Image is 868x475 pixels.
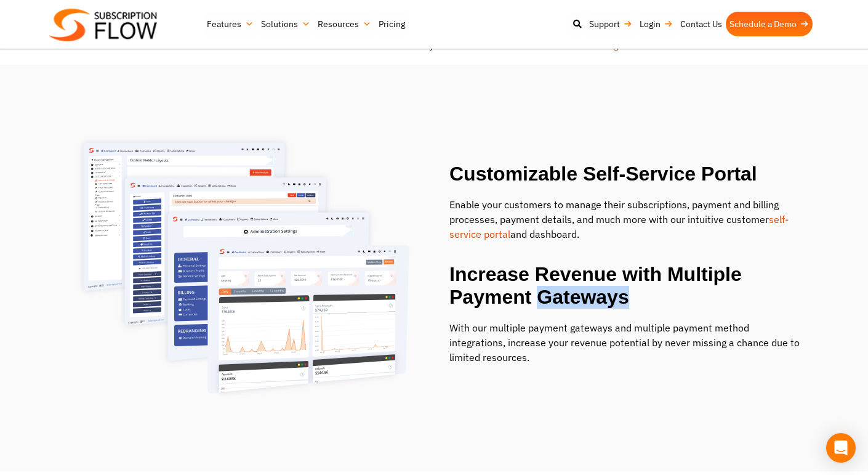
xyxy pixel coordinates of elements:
[726,12,813,36] a: Schedule a Demo
[375,12,409,36] a: Pricing
[257,12,314,36] a: Solutions
[636,12,677,36] a: Login
[449,163,803,185] h2: Customizable Self-Service Portal
[203,12,257,36] a: Features
[449,197,803,242] p: Enable your customers to manage their subscriptions, payment and billing processes, payment detai...
[70,132,423,404] img: Implement Your Donor Retention Strategy
[449,263,803,309] h2: Increase Revenue with Multiple Payment Gateways
[585,12,636,36] a: Support
[314,12,375,36] a: Resources
[49,9,157,41] img: Subscriptionflow
[677,12,726,36] a: Contact Us
[826,433,856,463] div: Open Intercom Messenger
[449,320,803,365] p: With our multiple payment gateways and multiple payment method integrations, increase your revenu...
